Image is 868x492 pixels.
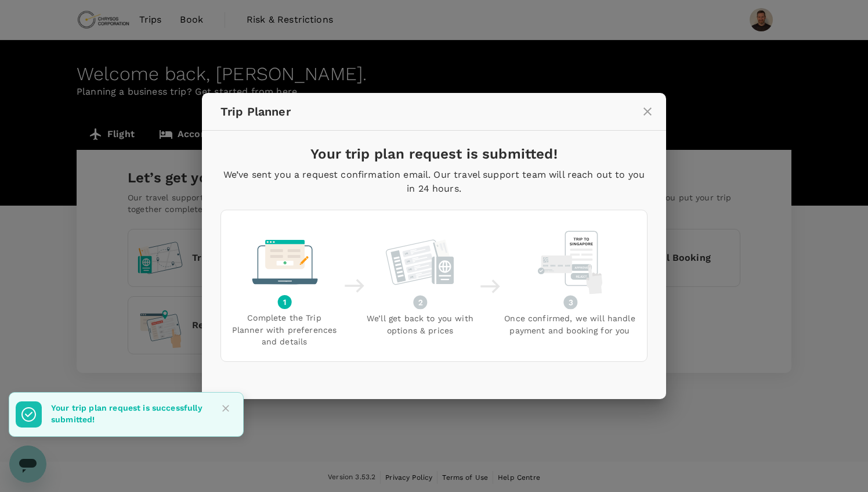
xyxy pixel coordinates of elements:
[220,168,648,196] p: We’ve sent you a request confirmation email. Our travel support team will reach out to you in 24 ...
[230,312,338,347] p: Complete the Trip Planner with preferences and details
[220,102,648,121] h6: Trip Planner
[502,313,638,336] p: Once confirmed, we will handle payment and booking for you
[366,313,474,336] p: We’ll get back to you with options & prices
[217,400,234,417] button: Close
[220,145,648,163] h5: Your trip plan request is submitted!
[634,98,661,125] button: close
[51,402,208,425] p: Your trip plan request is successfully submitted!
